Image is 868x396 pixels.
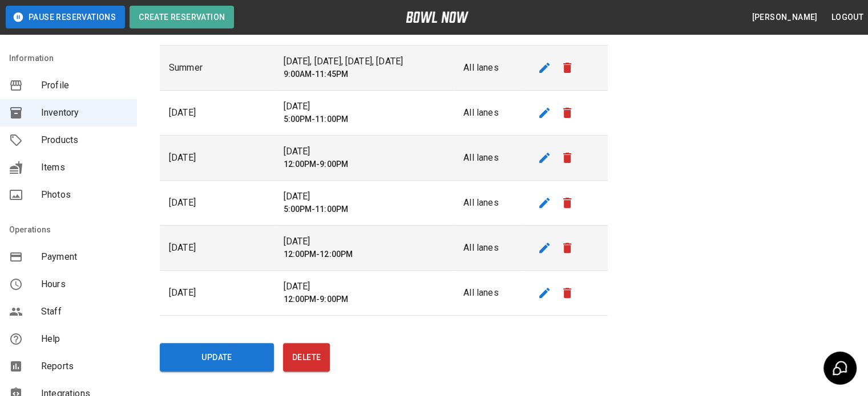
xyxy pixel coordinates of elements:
[533,56,556,79] button: edit
[533,191,556,214] button: edit
[160,343,274,371] button: Update
[284,55,446,68] p: [DATE], [DATE], [DATE], [DATE]
[463,241,515,255] p: All lanes
[463,151,515,165] p: All lanes
[130,6,234,28] button: Create Reservation
[533,146,556,169] button: edit
[463,61,515,75] p: All lanes
[284,190,446,203] p: [DATE]
[827,7,868,28] button: Logout
[556,281,579,304] button: remove
[6,6,125,28] button: Pause Reservations
[284,293,446,306] h6: 12:00PM-9:00PM
[284,158,446,171] h6: 12:00PM-9:00PM
[556,191,579,214] button: remove
[169,286,265,300] p: [DATE]
[41,106,128,120] span: Inventory
[533,281,556,304] button: edit
[41,188,128,202] span: Photos
[41,360,128,373] span: Reports
[463,106,515,120] p: All lanes
[463,286,515,300] p: All lanes
[169,106,265,120] p: [DATE]
[41,305,128,319] span: Staff
[284,248,446,261] h6: 12:00PM-12:00PM
[41,161,128,174] span: Items
[41,133,128,147] span: Products
[284,280,446,293] p: [DATE]
[41,332,128,346] span: Help
[284,235,446,248] p: [DATE]
[169,61,265,75] p: Summer
[284,145,446,158] p: [DATE]
[284,68,446,81] h6: 9:00AM-11:45PM
[169,241,265,255] p: [DATE]
[556,236,579,259] button: remove
[556,56,579,79] button: remove
[41,250,128,264] span: Payment
[463,196,515,210] p: All lanes
[556,101,579,124] button: remove
[747,7,822,28] button: [PERSON_NAME]
[556,146,579,169] button: remove
[284,113,446,126] h6: 5:00PM-11:00PM
[169,151,265,165] p: [DATE]
[533,101,556,124] button: edit
[533,236,556,259] button: edit
[284,100,446,113] p: [DATE]
[41,79,128,92] span: Profile
[283,343,330,371] button: Delete
[284,203,446,216] h6: 5:00PM-11:00PM
[41,277,128,291] span: Hours
[169,196,265,210] p: [DATE]
[406,11,469,23] img: logo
